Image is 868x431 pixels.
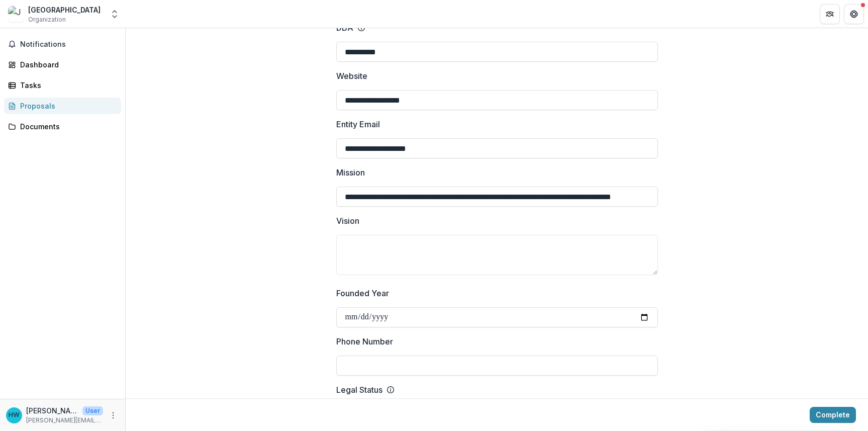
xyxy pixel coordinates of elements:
p: Entity Email [336,118,380,130]
a: Tasks [4,77,121,94]
button: Get Help [844,4,864,24]
p: Mission [336,166,365,179]
p: User [82,406,103,415]
p: Legal Status [336,384,382,396]
a: Documents [4,118,121,135]
button: Partners [820,4,840,24]
div: Dashboard [20,59,113,70]
button: Open entity switcher [108,4,122,24]
div: Proposals [20,101,113,111]
img: Jumonville [8,6,24,22]
button: More [107,409,119,421]
p: Vision [336,215,359,227]
p: [PERSON_NAME] [26,405,78,416]
a: Proposals [4,98,121,114]
p: [PERSON_NAME][EMAIL_ADDRESS][PERSON_NAME][DOMAIN_NAME] [26,416,103,425]
div: Heather Withrow [9,412,20,418]
div: [GEOGRAPHIC_DATA] [28,5,101,15]
p: Phone Number [336,335,393,348]
span: Notifications [20,40,117,49]
div: Tasks [20,80,113,91]
button: Notifications [4,36,121,52]
span: Organization [28,15,66,24]
a: Dashboard [4,56,121,73]
button: Complete [810,407,856,423]
p: Founded Year [336,287,389,299]
div: Documents [20,121,113,132]
p: Website [336,70,367,82]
